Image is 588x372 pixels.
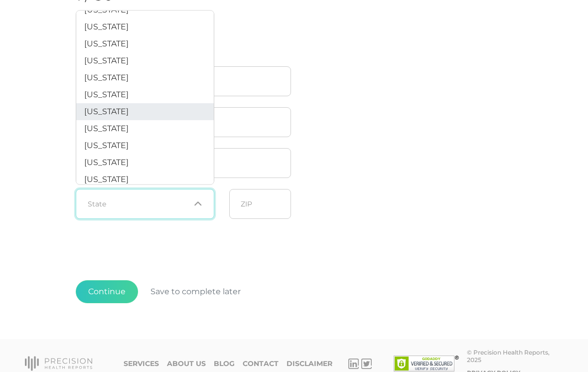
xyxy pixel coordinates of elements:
[124,360,159,368] a: Services
[167,360,206,368] a: About Us
[467,349,563,364] div: © Precision Health Reports, 2025
[138,280,253,303] button: Save to complete later
[84,124,129,133] span: [US_STATE]
[287,360,332,368] a: Disclaimer
[84,22,129,31] span: [US_STATE]
[88,199,190,209] input: Search for option
[84,175,129,185] span: [US_STATE]
[76,189,214,219] div: Search for option
[84,39,129,48] span: [US_STATE]
[229,189,291,219] input: ZIP
[214,360,235,368] a: Blog
[84,141,129,150] span: [US_STATE]
[84,5,129,14] span: [US_STATE]
[84,90,129,99] span: [US_STATE]
[394,356,459,372] img: SSL site seal - click to verify
[84,158,129,167] span: [US_STATE]
[84,107,129,116] span: [US_STATE]
[243,360,279,368] a: Contact
[76,280,138,303] button: Continue
[84,73,129,82] span: [US_STATE]
[84,56,129,65] span: [US_STATE]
